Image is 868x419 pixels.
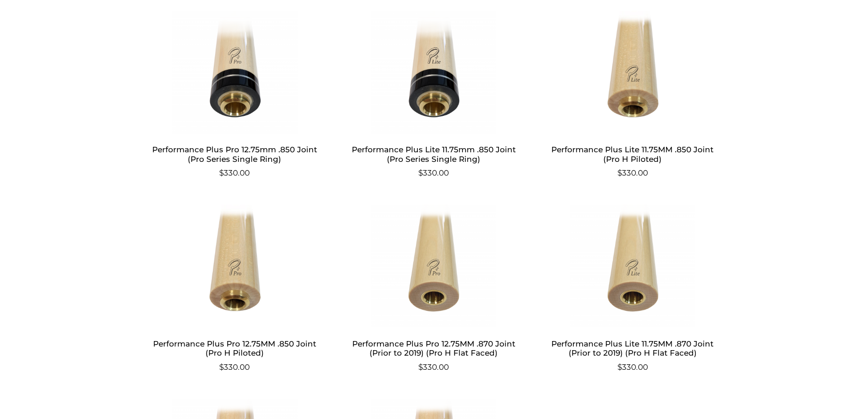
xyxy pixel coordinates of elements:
[345,335,522,362] h2: Performance Plus Pro 12.75MM .870 Joint (Prior to 2019) (Pro H Flat Faced)
[219,362,224,372] span: $
[617,362,648,372] bdi: 330.00
[617,168,648,177] bdi: 330.00
[544,11,721,179] a: Performance Plus Lite 11.75MM .850 Joint (Pro H Piloted) $330.00
[345,11,522,134] img: Performance Plus Lite 11.75mm .850 Joint (Pro Series Single Ring)
[544,11,721,134] img: Performance Plus Lite 11.75MM .850 Joint (Pro H Piloted)
[418,168,449,177] bdi: 330.00
[617,362,622,372] span: $
[345,11,522,179] a: Performance Plus Lite 11.75mm .850 Joint (Pro Series Single Ring) $330.00
[418,362,423,372] span: $
[146,141,324,168] h2: Performance Plus Pro 12.75mm .850 Joint (Pro Series Single Ring)
[219,168,250,177] bdi: 330.00
[418,168,423,177] span: $
[544,141,721,168] h2: Performance Plus Lite 11.75MM .850 Joint (Pro H Piloted)
[345,205,522,328] img: Performance Plus Pro 12.75MM .870 Joint (Prior to 2019) (Pro H Flat Faced)
[219,168,224,177] span: $
[544,205,721,328] img: Performance Plus Lite 11.75MM .870 Joint (Prior to 2019) (Pro H Flat Faced)
[146,335,324,362] h2: Performance Plus Pro 12.75MM .850 Joint (Pro H Piloted)
[544,335,721,362] h2: Performance Plus Lite 11.75MM .870 Joint (Prior to 2019) (Pro H Flat Faced)
[146,205,324,328] img: Performance Plus Pro 12.75MM .850 Joint (Pro H Piloted)
[146,11,324,179] a: Performance Plus Pro 12.75mm .850 Joint (Pro Series Single Ring) $330.00
[146,205,324,373] a: Performance Plus Pro 12.75MM .850 Joint (Pro H Piloted) $330.00
[617,168,622,177] span: $
[345,205,522,373] a: Performance Plus Pro 12.75MM .870 Joint (Prior to 2019) (Pro H Flat Faced) $330.00
[418,362,449,372] bdi: 330.00
[219,362,250,372] bdi: 330.00
[544,205,721,373] a: Performance Plus Lite 11.75MM .870 Joint (Prior to 2019) (Pro H Flat Faced) $330.00
[146,11,324,134] img: Performance Plus Pro 12.75mm .850 Joint (Pro Series Single Ring)
[345,141,522,168] h2: Performance Plus Lite 11.75mm .850 Joint (Pro Series Single Ring)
